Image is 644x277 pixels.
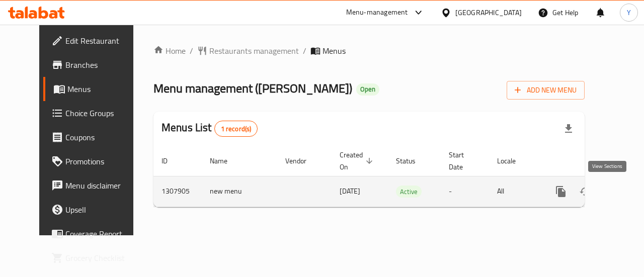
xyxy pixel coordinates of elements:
h2: Menus List [162,120,258,137]
span: ID [162,155,181,167]
span: Locale [497,155,529,167]
a: Menus [43,77,147,101]
span: Start Date [449,149,477,173]
a: Promotions [43,149,147,173]
span: Grocery Checklist [65,252,139,264]
span: Open [356,85,379,94]
nav: breadcrumb [153,45,585,57]
td: All [489,176,541,207]
div: Export file [556,117,581,141]
a: Upsell [43,198,147,222]
div: Open [356,83,379,96]
span: Name [210,155,240,167]
a: Home [153,45,186,57]
span: Menu disclaimer [65,179,139,192]
td: 1307905 [153,176,202,207]
span: [DATE] [340,184,360,198]
span: Created On [340,149,376,173]
span: Coupons [65,131,139,143]
span: Y [627,7,631,18]
span: Promotions [65,155,139,167]
span: Menu management ( [PERSON_NAME] ) [153,77,352,100]
a: Choice Groups [43,101,147,125]
a: Menu disclaimer [43,173,147,198]
a: Restaurants management [197,45,299,57]
span: Branches [65,59,139,71]
button: more [549,179,573,204]
button: Add New Menu [507,81,585,100]
span: Menus [323,45,346,57]
span: Vendor [285,155,319,167]
a: Coupons [43,125,147,149]
a: Coverage Report [43,222,147,246]
div: Active [396,186,422,198]
li: / [190,45,193,57]
span: Choice Groups [65,107,139,119]
li: / [303,45,306,57]
td: new menu [202,176,277,207]
div: Total records count [214,121,258,137]
span: Active [396,186,422,198]
span: 1 record(s) [215,124,258,134]
span: Coverage Report [65,228,139,240]
td: - [441,176,489,207]
span: Restaurants management [209,45,299,57]
a: Grocery Checklist [43,246,147,270]
div: Menu-management [346,7,408,19]
span: Status [396,155,429,167]
a: Edit Restaurant [43,29,147,53]
span: Add New Menu [515,84,577,97]
span: Upsell [65,204,139,216]
a: Branches [43,53,147,77]
div: [GEOGRAPHIC_DATA] [455,7,522,18]
span: Menus [67,83,139,95]
button: Change Status [573,179,597,204]
span: Edit Restaurant [65,35,139,47]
